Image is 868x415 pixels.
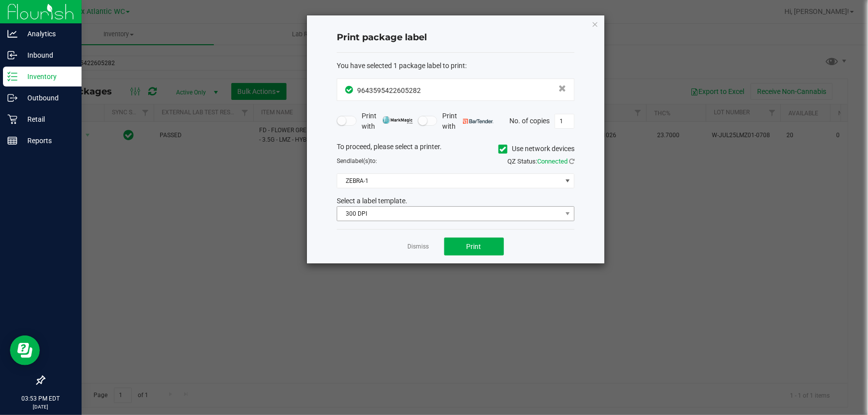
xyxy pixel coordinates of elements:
[4,394,77,403] p: 03:53 PM EDT
[329,196,582,206] div: Select a label template.
[17,49,77,61] p: Inbound
[337,62,465,70] span: You have selected 1 package label to print
[463,119,493,124] img: bartender.png
[329,142,582,157] div: To proceed, please select a printer.
[7,114,17,124] inline-svg: Retail
[17,71,77,83] p: Inventory
[357,86,421,94] span: 9643595422605282
[337,174,562,188] span: ZEBRA-1
[345,84,355,95] span: In Sync
[7,72,17,82] inline-svg: Inventory
[17,92,77,104] p: Outbound
[444,238,504,255] button: Print
[7,29,17,39] inline-svg: Analytics
[442,111,493,132] span: Print with
[507,158,575,165] span: QZ Status:
[362,111,413,132] span: Print with
[537,158,568,165] span: Connected
[7,50,17,60] inline-svg: Inbound
[337,158,377,165] span: Send to:
[17,135,77,147] p: Reports
[4,403,77,411] p: [DATE]
[7,93,17,103] inline-svg: Outbound
[17,113,77,125] p: Retail
[498,144,575,154] label: Use network devices
[509,116,550,124] span: No. of copies
[467,243,482,250] span: Print
[10,335,40,365] iframe: Resource center
[337,207,562,221] span: 300 DPI
[383,116,413,124] img: mark_magic_cybra.png
[17,28,77,40] p: Analytics
[350,158,370,165] span: label(s)
[337,61,575,71] div: :
[7,136,17,146] inline-svg: Reports
[408,243,429,251] a: Dismiss
[337,31,575,44] h4: Print package label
